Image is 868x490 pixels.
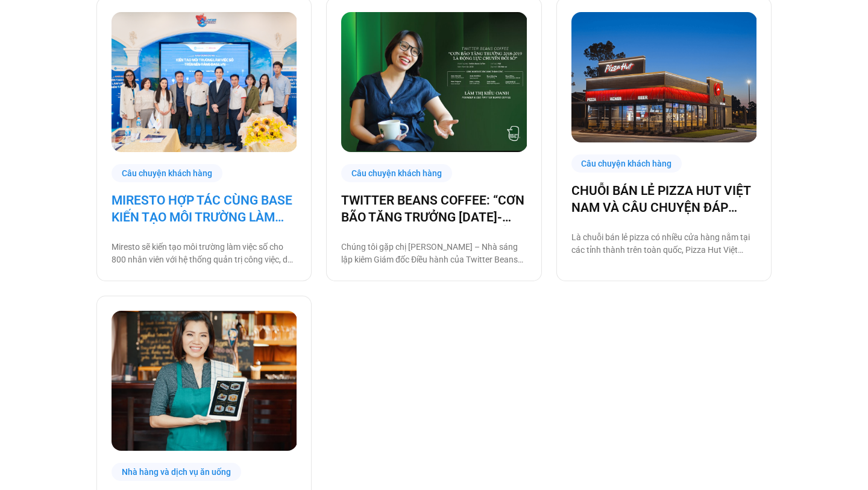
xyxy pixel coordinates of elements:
img: miresto kiến tạo môi trường làm việc số cùng base.vn [112,12,297,151]
a: miresto kiến tạo môi trường làm việc số cùng base.vn [112,12,297,151]
div: Câu chuyện khách hàng [571,154,682,173]
div: Nhà hàng và dịch vụ ăn uống [112,463,241,482]
p: Là chuỗi bán lẻ pizza có nhiều cửa hàng nằm tại các tỉnh thành trên toàn quốc, Pizza Hut Việt Nam... [571,231,756,256]
a: TWITTER BEANS COFFEE: “CƠN BÃO TĂNG TRƯỞNG [DATE]-[DATE] LÀ ĐỘNG LỰC CHUYỂN ĐỔI SỐ” [341,192,526,226]
p: Miresto sẽ kiến tạo môi trường làm việc số cho 800 nhân viên với hệ thống quản trị công việc, dự ... [112,241,297,266]
a: MIRESTO HỢP TÁC CÙNG BASE KIẾN TẠO MÔI TRƯỜNG LÀM VIỆC SỐ [112,192,297,226]
p: Chúng tôi gặp chị [PERSON_NAME] – Nhà sáng lập kiêm Giám đốc Điều hành của Twitter Beans Coffee t... [341,241,526,266]
div: Câu chuyện khách hàng [112,164,222,183]
a: CHUỖI BÁN LẺ PIZZA HUT VIỆT NAM VÀ CÂU CHUYỆN ĐÁP ỨNG NHU CẦU TUYỂN DỤNG CÙNG BASE E-HIRING [571,182,756,216]
div: Câu chuyện khách hàng [341,164,452,183]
